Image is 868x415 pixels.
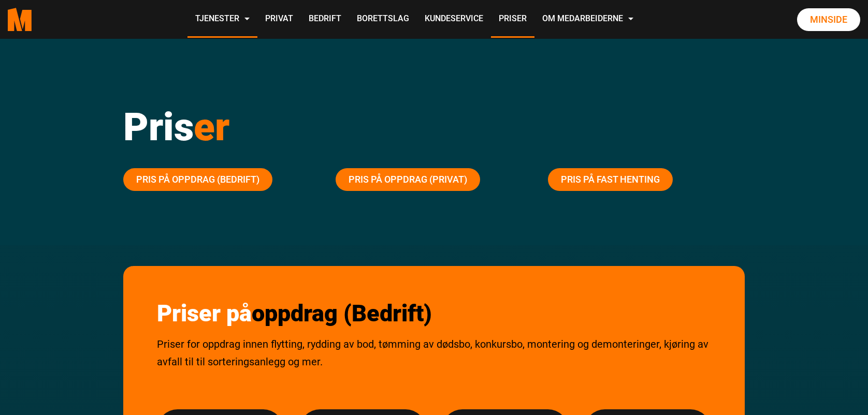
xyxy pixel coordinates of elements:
a: Kundeservice [417,1,491,38]
a: Pris på oppdrag (Privat) [336,168,480,191]
a: Tjenester [187,1,257,38]
a: Borettslag [349,1,417,38]
a: Bedrift [301,1,349,38]
a: Priser [491,1,534,38]
h1: Pris [123,103,745,150]
a: Minside [797,8,860,31]
a: Om Medarbeiderne [534,1,641,38]
a: Privat [257,1,301,38]
a: Pris på fast henting [548,168,673,191]
span: er [194,104,229,150]
span: oppdrag (Bedrift) [252,300,432,327]
h2: Priser på [157,300,711,328]
a: Pris på oppdrag (Bedrift) [123,168,272,191]
span: Priser for oppdrag innen flytting, rydding av bod, tømming av dødsbo, konkursbo, montering og dem... [157,338,708,368]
